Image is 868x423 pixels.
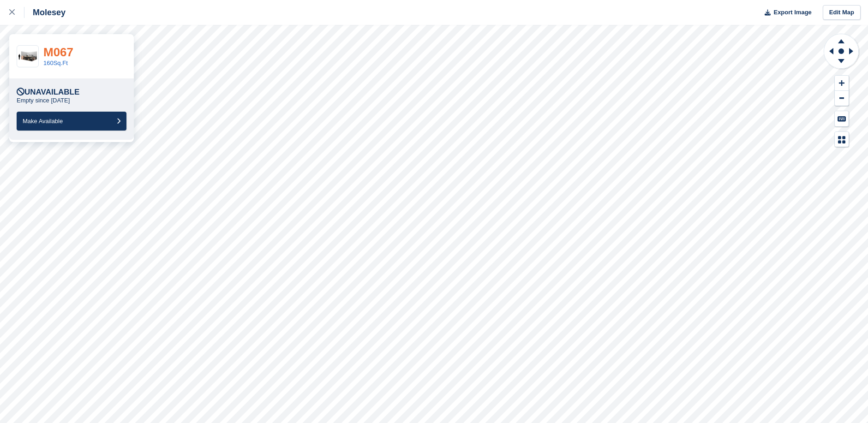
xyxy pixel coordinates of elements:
div: Unavailable [17,88,79,97]
button: Export Image [759,5,812,20]
a: M067 [43,45,73,59]
span: Make Available [23,118,63,125]
a: Edit Map [823,5,861,20]
img: 125-sqft-unit.jpg [17,48,38,65]
button: Map Legend [835,132,849,147]
button: Zoom Out [835,91,849,106]
p: Empty since [DATE] [17,97,70,104]
button: Zoom In [835,76,849,91]
div: Molesey [24,7,66,18]
button: Make Available [17,112,126,131]
span: Export Image [773,8,811,17]
button: Keyboard Shortcuts [835,111,849,126]
a: 160Sq.Ft [43,60,68,66]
